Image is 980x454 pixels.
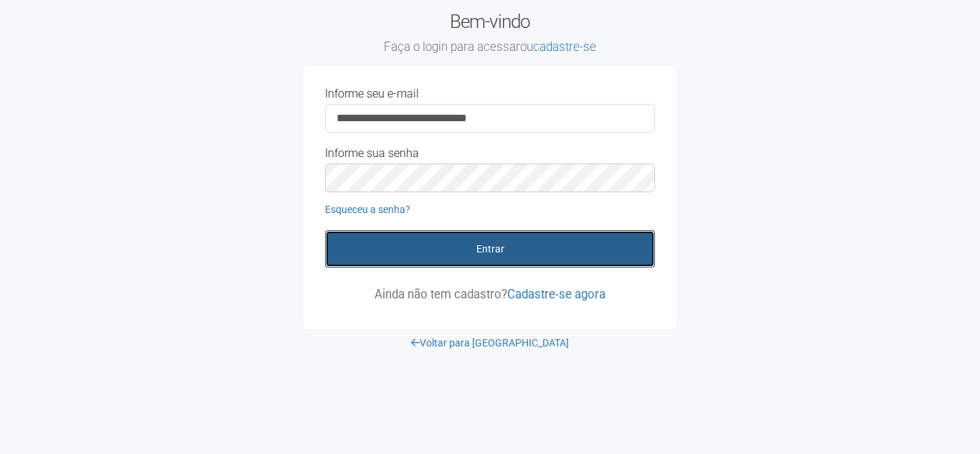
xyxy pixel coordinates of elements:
[520,39,596,54] span: ou
[325,204,410,215] a: Esqueceu a senha?
[325,147,419,160] label: Informe sua senha
[303,39,677,55] small: Faça o login para acessar
[533,39,596,54] a: cadastre-se
[325,288,655,301] p: Ainda não tem cadastro?
[411,337,569,349] a: Voltar para [GEOGRAPHIC_DATA]
[303,11,677,55] h2: Bem-vindo
[325,230,655,268] button: Entrar
[507,287,606,301] a: Cadastre-se agora
[325,88,419,100] label: Informe seu e-mail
